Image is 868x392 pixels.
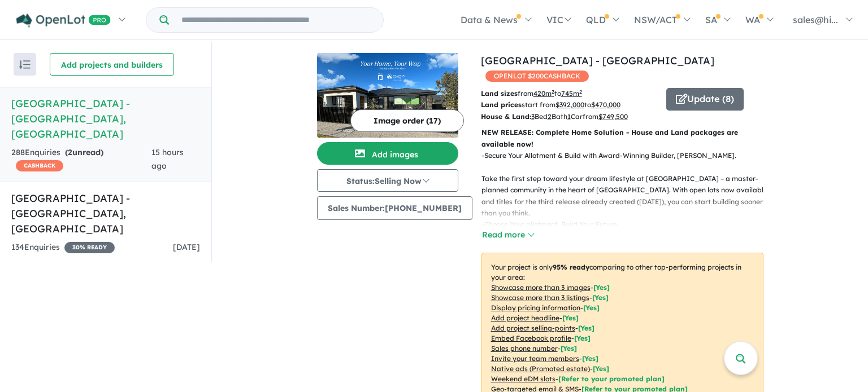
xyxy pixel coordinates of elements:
[562,314,579,322] span: [ Yes ]
[11,191,200,236] h5: [GEOGRAPHIC_DATA] - [GEOGRAPHIC_DATA] , [GEOGRAPHIC_DATA]
[481,111,658,122] p: Bed Bath Car from
[491,334,571,342] u: Embed Facebook profile
[548,112,552,121] u: 2
[481,88,658,99] p: from
[584,100,620,109] span: to
[481,112,531,121] b: House & Land:
[485,71,589,82] span: OPENLOT $ 200 CASHBACK
[481,54,714,67] a: [GEOGRAPHIC_DATA] - [GEOGRAPHIC_DATA]
[491,283,591,292] u: Showcase more than 3 images
[491,354,579,363] u: Invite your team members
[582,354,598,363] span: [ Yes ]
[317,142,458,165] button: Add images
[173,242,200,252] span: [DATE]
[317,169,458,192] button: Status:Selling Now
[19,60,31,69] img: sort.svg
[554,89,582,98] span: to
[65,147,103,157] strong: ( unread)
[350,109,464,132] button: Image order (17)
[593,364,609,373] span: [Yes]
[317,53,458,138] img: Hillsview Green Estate - Angle Vale
[491,293,589,302] u: Showcase more than 3 listings
[574,334,591,342] span: [ Yes ]
[555,100,584,109] u: $ 392,000
[171,8,381,32] input: Try estate name, suburb, builder or developer
[11,146,151,173] div: 288 Enquir ies
[491,303,580,312] u: Display pricing information
[793,14,838,25] span: sales@hi...
[11,96,200,142] h5: [GEOGRAPHIC_DATA] - [GEOGRAPHIC_DATA] , [GEOGRAPHIC_DATA]
[481,228,535,241] button: Read more
[68,147,72,157] span: 2
[481,89,518,98] b: Land sizes
[552,89,554,95] sup: 2
[593,283,610,292] span: [ Yes ]
[491,375,555,383] u: Weekend eDM slots
[561,344,577,353] span: [ Yes ]
[151,147,184,171] span: 15 hours ago
[64,242,115,253] span: 30 % READY
[553,263,589,271] b: 95 % ready
[50,53,174,76] button: Add projects and builders
[481,99,658,111] p: start from
[491,344,558,353] u: Sales phone number
[481,150,772,219] p: - Secure Your Allotment & Build with Award-Winning Builder, [PERSON_NAME]. Take the first step to...
[16,160,63,171] span: CASHBACK
[558,375,665,383] span: [Refer to your promoted plan]
[583,303,600,312] span: [ Yes ]
[591,100,620,109] u: $ 470,000
[592,293,609,302] span: [ Yes ]
[491,314,559,322] u: Add project headline
[531,112,535,121] u: 3
[491,324,575,332] u: Add project selling-points
[579,89,582,95] sup: 2
[567,112,571,121] u: 1
[16,14,111,28] img: Openlot PRO Logo White
[481,219,772,276] p: - Choose Your allotment, Build Your Future Whether you’re a first homebuyer, growing family, or l...
[481,127,763,150] p: NEW RELEASE: Complete Home Solution - House and Land packages are available now!
[598,112,628,121] u: $ 749,500
[11,241,115,254] div: 134 Enquir ies
[317,196,472,220] button: Sales Number:[PHONE_NUMBER]
[481,100,522,109] b: Land prices
[578,324,594,332] span: [ Yes ]
[491,364,590,373] u: Native ads (Promoted estate)
[561,89,582,98] u: 745 m
[666,88,744,111] button: Update (8)
[533,89,554,98] u: 420 m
